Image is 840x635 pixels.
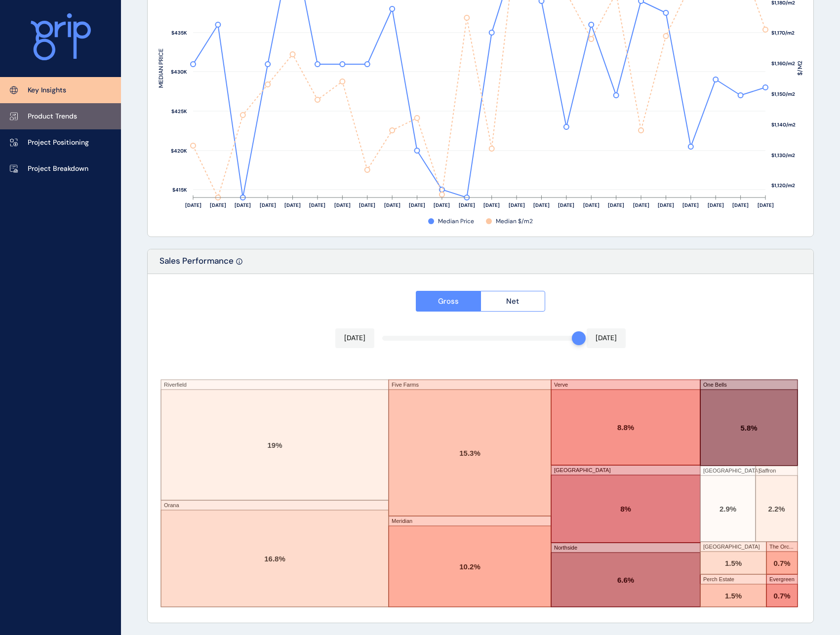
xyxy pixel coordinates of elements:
p: Key Insights [28,85,66,95]
span: Gross [438,296,459,306]
text: $1,160/m2 [771,60,795,67]
p: Sales Performance [160,255,234,274]
button: Gross [416,291,480,312]
text: $1,150/m2 [771,91,795,97]
text: $1,170/m2 [771,30,795,36]
p: [DATE] [596,333,617,343]
span: Median Price [438,217,474,226]
span: Net [506,296,519,306]
p: Project Breakdown [28,164,88,174]
span: Median $/m2 [496,217,533,226]
text: $/M2 [796,61,804,76]
text: $1,120/m2 [771,182,795,189]
button: Net [480,291,546,312]
text: $1,130/m2 [771,152,795,159]
p: Project Positioning [28,138,89,148]
text: $1,140/m2 [771,121,796,128]
p: Product Trends [28,112,77,121]
p: [DATE] [344,333,365,343]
